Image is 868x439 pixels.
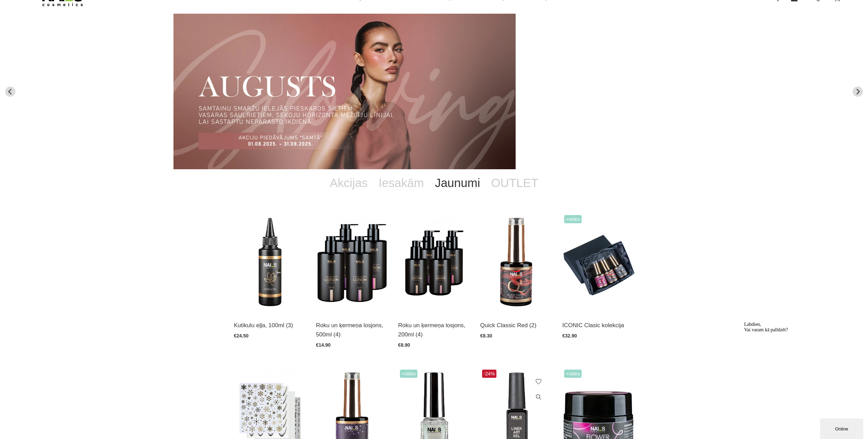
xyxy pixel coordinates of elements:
[234,213,306,312] img: Mitrinoša, mīkstinoša un aromātiska kutikulas eļļa. Bagāta ar nepieciešamo omega-3, 6 un 9, kā ar...
[820,417,865,439] iframe: chat widget
[480,333,492,338] span: €8.30
[429,169,485,197] a: Jaunumi
[482,370,497,378] span: -24%
[316,213,388,312] img: BAROJOŠS roku un ķermeņa LOSJONSBALI COCONUT barojošs roku un ķermeņa losjons paredzēts jebkura t...
[480,213,552,312] img: Quick Classic Red - īpaši pigmentēta, augstas kvalitātes klasiskā sarkanā gellaka, kas piešķir el...
[485,169,544,197] a: OUTLET
[564,370,582,378] span: +Video
[373,169,429,197] a: Iesakām
[564,215,582,223] span: +Video
[234,321,306,330] a: Kutikulu eļļa, 100ml (3)
[316,342,331,348] span: €14.90
[400,370,418,378] span: +Video
[398,342,410,348] span: €8.90
[853,87,863,97] button: Next slide
[398,213,470,312] img: BAROJOŠS roku un ķermeņa LOSJONSBALI COCONUT barojošs roku un ķermeņa losjons paredzēts jebkura t...
[234,333,249,338] span: €24.50
[324,169,373,197] a: Akcijas
[562,321,634,330] a: ICONIC Clasic kolekcija
[562,333,577,338] span: €32.90
[3,3,126,14] div: Labdien,Vai varam kā palīdzēt?
[398,321,470,339] a: Roku un ķermeņa losjons, 200ml (4)
[741,319,865,415] iframe: chat widget
[173,14,694,169] li: 3 of 12
[3,3,47,13] span: Labdien, Vai varam kā palīdzēt?
[5,87,15,97] button: Previous slide
[480,321,552,330] a: Quick Classic Red (2)
[562,213,634,312] img: Īpaši pigmentētas gellakasAtklājiet NAILS Cosmetics “Quick” sērijas īpaši pigmentētās gellakas, k...
[316,321,388,339] a: Roku un ķermeņa losjons, 500ml (4)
